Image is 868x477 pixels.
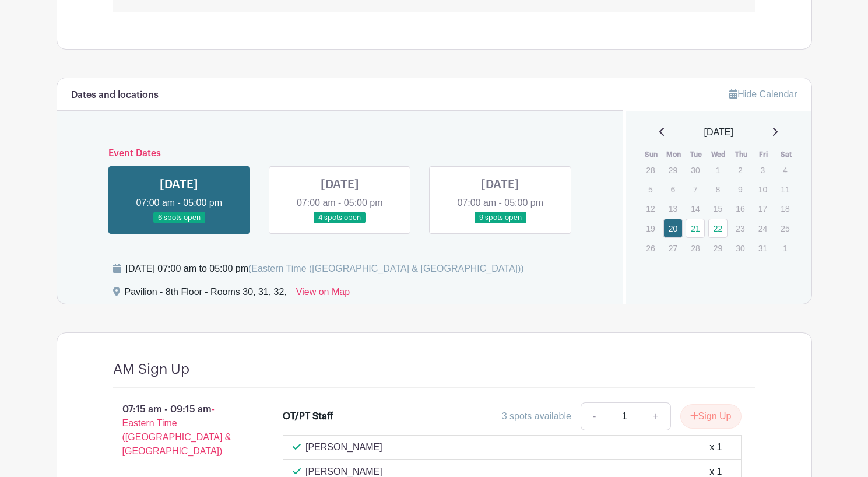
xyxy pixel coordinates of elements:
[663,219,683,238] a: 20
[704,125,733,139] span: [DATE]
[753,199,772,218] p: 17
[730,219,750,237] p: 23
[502,409,571,423] div: 3 spots available
[641,180,660,198] p: 5
[640,149,663,160] th: Sun
[775,180,795,198] p: 11
[680,404,742,429] button: Sign Up
[641,402,670,430] a: +
[296,285,350,304] a: View on Map
[708,239,728,257] p: 29
[685,149,708,160] th: Tue
[94,398,265,463] p: 07:15 am - 09:15 am
[708,199,728,218] p: 15
[99,148,581,159] h6: Event Dates
[708,180,728,198] p: 8
[730,199,750,218] p: 16
[641,239,660,257] p: 26
[686,180,705,198] p: 7
[753,149,775,160] th: Fri
[641,161,660,179] p: 28
[775,161,795,179] p: 4
[581,402,607,430] a: -
[663,180,683,198] p: 6
[686,239,705,257] p: 28
[753,219,772,237] p: 24
[641,199,660,218] p: 12
[730,149,753,160] th: Thu
[708,219,728,238] a: 22
[125,285,287,304] div: Pavilion - 8th Floor - Rooms 30, 31, 32,
[641,219,660,237] p: 19
[730,239,750,257] p: 30
[730,180,750,198] p: 9
[775,199,795,218] p: 18
[663,239,683,257] p: 27
[248,264,524,273] span: (Eastern Time ([GEOGRAPHIC_DATA] & [GEOGRAPHIC_DATA]))
[775,149,797,160] th: Sat
[753,239,772,257] p: 31
[122,404,231,456] span: - Eastern Time ([GEOGRAPHIC_DATA] & [GEOGRAPHIC_DATA])
[775,219,795,237] p: 25
[305,440,382,454] p: [PERSON_NAME]
[709,440,722,454] div: x 1
[283,409,333,423] div: OT/PT Staff
[663,149,686,160] th: Mon
[686,161,705,179] p: 30
[753,180,772,198] p: 10
[708,149,730,160] th: Wed
[708,161,728,179] p: 1
[730,161,750,179] p: 2
[775,239,795,257] p: 1
[71,90,159,101] h6: Dates and locations
[729,89,797,99] a: Hide Calendar
[663,161,683,179] p: 29
[753,161,772,179] p: 3
[686,199,705,218] p: 14
[113,361,189,378] h4: AM Sign Up
[663,199,683,218] p: 13
[126,262,524,276] div: [DATE] 07:00 am to 05:00 pm
[686,219,705,238] a: 21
